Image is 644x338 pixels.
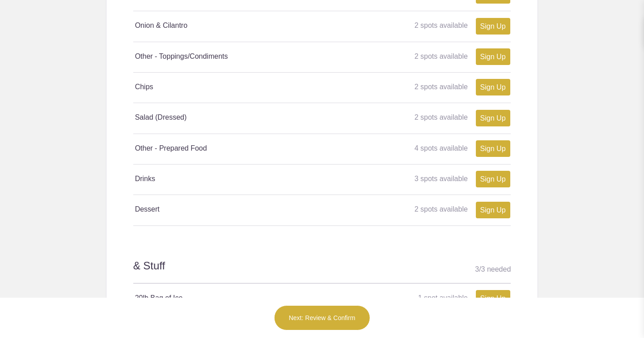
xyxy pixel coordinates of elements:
span: 2 spots available [415,52,468,60]
div: 3 3 needed [475,263,511,276]
h4: Chips [135,82,322,92]
a: Sign Up [476,171,510,187]
h4: 20lb Bag of Ice [135,293,322,303]
span: 3 spots available [415,175,468,182]
a: Sign Up [476,202,510,218]
span: 2 spots available [415,83,468,91]
a: Sign Up [476,140,510,157]
span: 4 spots available [415,144,468,152]
a: Sign Up [476,79,510,95]
a: Sign Up [476,48,510,65]
h4: Dessert [135,204,322,215]
span: 2 spots available [415,22,468,29]
span: 1 spot available [418,294,468,302]
h4: Other - Toppings/Condiments [135,51,322,62]
a: Sign Up [476,110,510,126]
a: Sign Up [476,18,510,35]
a: Sign Up [476,290,510,307]
span: 2 spots available [415,205,468,213]
button: Next: Review & Confirm [274,305,370,330]
h4: Onion & Cilantro [135,20,322,31]
h4: Other - Prepared Food [135,143,322,154]
span: / [479,265,481,273]
h4: Drinks [135,173,322,184]
span: 2 spots available [415,113,468,121]
h2: & Stuff [133,258,511,284]
h4: Salad (Dressed) [135,112,322,123]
